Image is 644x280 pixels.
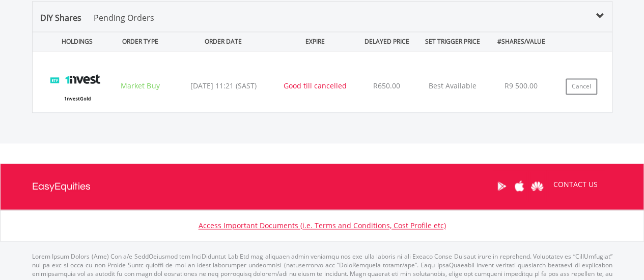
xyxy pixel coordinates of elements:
[566,78,597,95] button: Cancel
[505,81,538,90] span: R9 500.00
[493,170,511,202] a: Google Play
[277,81,353,91] div: Good till cancelled
[421,81,484,91] p: Best Available
[40,12,81,23] span: DIY Shares
[32,164,91,209] a: EasyEquities
[171,32,275,51] div: ORDER DATE
[421,32,484,51] div: SET TRIGGER PRICE
[528,170,546,202] a: Huawei
[45,64,109,109] img: EQU.ZA.ETFGLD.png
[199,221,446,230] a: Access Important Documents (i.e. Terms and Conditions, Cost Profile etc)
[486,32,556,51] div: #SHARES/VALUE
[355,32,418,51] div: DELAYED PRICE
[40,32,109,51] div: HOLDINGS
[373,81,400,90] span: R650.00
[277,32,353,51] div: EXPIRE
[546,170,605,199] a: CONTACT US
[111,81,170,91] div: Market Buy
[171,81,275,91] div: [DATE] 11:21 (SAST)
[111,32,170,51] div: ORDER TYPE
[511,170,528,202] a: Apple
[94,12,154,24] p: Pending Orders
